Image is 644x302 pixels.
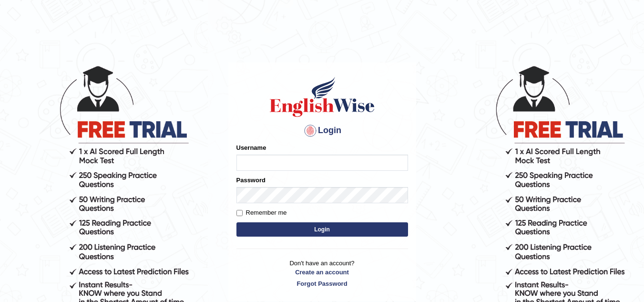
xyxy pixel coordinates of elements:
[236,143,266,152] label: Username
[236,176,266,185] label: Password
[236,222,408,237] button: Login
[236,268,408,277] a: Create an account
[236,208,287,218] label: Remember me
[236,210,243,216] input: Remember me
[236,123,408,138] h4: Login
[236,279,408,288] a: Forgot Password
[268,75,377,118] img: Logo of English Wise sign in for intelligent practice with AI
[236,259,408,288] p: Don't have an account?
